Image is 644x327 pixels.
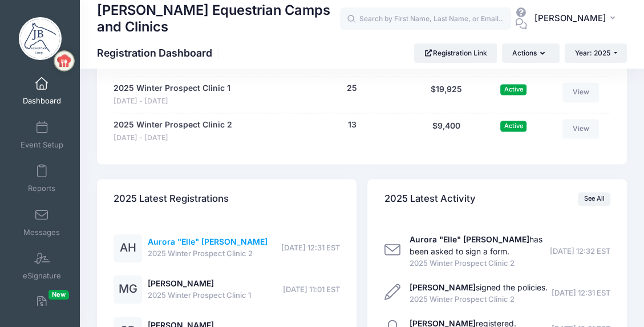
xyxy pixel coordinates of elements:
strong: Aurora "Elle" [PERSON_NAME] [410,234,529,244]
input: Search by First Name, Last Name, or Email... [340,7,511,30]
h1: Registration Dashboard [97,47,222,59]
button: 13 [348,119,357,131]
button: Actions [502,43,559,63]
h4: 2025 Latest Activity [384,182,476,215]
a: [PERSON_NAME]signed the policies. [410,282,548,292]
a: View [562,82,599,102]
a: Dashboard [15,71,69,111]
a: View [562,119,599,138]
span: Messages [23,228,60,237]
span: Event Setup [21,140,63,150]
span: [DATE] - [DATE] [114,133,232,143]
button: 25 [347,82,357,94]
div: $9,400 [412,119,481,143]
div: $19,925 [412,82,481,107]
div: AH [114,234,142,262]
a: Event Setup [15,115,69,155]
span: Dashboard [23,97,61,106]
a: Messages [15,202,69,242]
a: Aurora "Elle" [PERSON_NAME]has been asked to sign a form. [410,234,542,256]
span: 2025 Winter Prospect Clinic 2 [410,294,548,305]
span: [DATE] 11:01 EST [283,284,340,296]
span: Active [500,84,526,95]
a: See All [578,192,610,206]
a: [PERSON_NAME] [148,278,214,288]
span: Year: 2025 [575,49,610,57]
a: Registration Link [414,43,497,63]
h4: 2025 Latest Registrations [114,182,229,215]
div: MG [114,275,142,304]
img: Jessica Braswell Equestrian Camps and Clinics [19,17,62,60]
a: eSignature [15,246,69,286]
button: [PERSON_NAME] [527,6,627,32]
span: eSignature [23,272,61,281]
strong: [PERSON_NAME] [410,282,476,292]
span: 2025 Winter Prospect Clinic 1 [148,290,251,301]
a: Reports [15,158,69,198]
a: AH [114,244,142,253]
span: Active [500,121,526,131]
span: 2025 Winter Prospect Clinic 2 [148,248,268,260]
span: 2025 Winter Prospect Clinic 2 [410,258,546,269]
a: 2025 Winter Prospect Clinic 1 [114,82,230,94]
a: MG [114,285,142,294]
a: Aurora "Elle" [PERSON_NAME] [148,237,268,246]
button: Year: 2025 [565,43,627,63]
span: New [48,290,69,300]
span: Reports [28,184,55,194]
span: [DATE] - [DATE] [114,96,230,107]
span: [DATE] 12:31 EST [552,288,610,299]
span: [DATE] 12:31 EST [281,242,340,254]
span: [PERSON_NAME] [534,12,606,25]
h1: [PERSON_NAME] Equestrian Camps and Clinics [97,1,340,37]
a: 2025 Winter Prospect Clinic 2 [114,119,232,131]
span: [DATE] 12:32 EST [550,246,610,257]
